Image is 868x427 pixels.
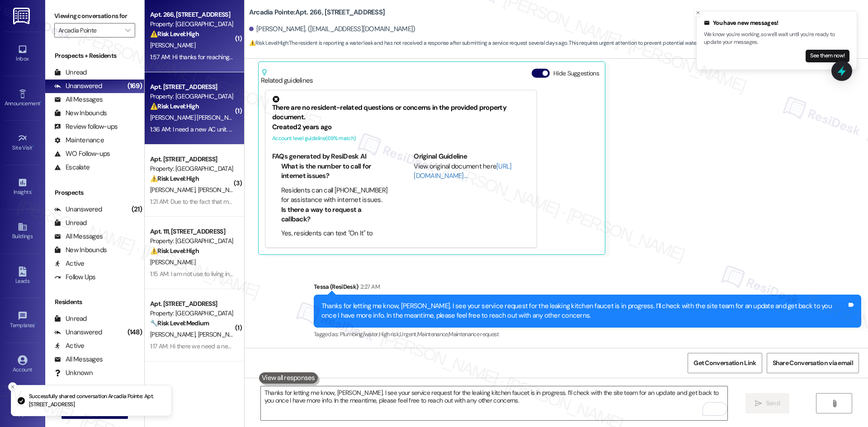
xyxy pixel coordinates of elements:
button: Close toast [8,382,17,391]
div: Apt. [STREET_ADDRESS] [150,155,234,164]
span: Maintenance , [417,330,448,338]
label: Viewing conversations for [54,9,135,23]
div: Property: [GEOGRAPHIC_DATA] [150,164,234,174]
b: FAQs generated by ResiDesk AI [272,152,366,161]
span: Send [766,399,780,408]
div: Tagged as: [314,328,861,341]
span: [PERSON_NAME] [150,41,195,49]
div: View original document here [414,162,530,181]
div: Unanswered [54,328,102,337]
button: See them now! [806,50,849,62]
div: Follow Ups [54,272,96,282]
button: Close toast [693,8,703,17]
span: [PERSON_NAME] [198,330,243,338]
div: Account level guideline ( 69 % match) [272,134,530,143]
span: Get Conversation Link [693,358,756,368]
span: [PERSON_NAME] [150,258,195,266]
strong: ⚠️ Risk Level: High [150,102,199,110]
a: Account [5,352,41,377]
div: Unanswered [54,81,102,91]
i:  [755,400,762,407]
span: [PERSON_NAME] [150,186,198,194]
span: • [35,321,36,327]
div: Apt. 266, [STREET_ADDRESS] [150,10,234,19]
div: 1:21 AM: Due to the fact that my pay day schedule has changed. [150,197,318,206]
div: Property: [GEOGRAPHIC_DATA] [150,19,234,29]
div: Prospects + Residents [45,51,144,61]
li: Is there a way to request a callback? [281,205,388,225]
span: Share Conversation via email [773,358,853,368]
p: Successfully shared conversation Arcadia Pointe: Apt. [STREET_ADDRESS] [29,393,164,408]
div: [PERSON_NAME]. ([EMAIL_ADDRESS][DOMAIN_NAME]) [249,24,415,34]
div: 1:36 AM: I need a new AC unit. My unit does not cool down below 88F and my hill is high. Unit is ... [150,125,453,133]
div: Thanks for letting me know, [PERSON_NAME]. I see your service request for the leaking kitchen fau... [321,301,847,321]
a: Inbox [5,42,41,66]
div: (148) [125,325,144,339]
span: [PERSON_NAME] [PERSON_NAME] [150,113,242,122]
span: Urgent , [400,330,417,338]
div: Property: [GEOGRAPHIC_DATA] [150,236,234,246]
label: Hide Suggestions [553,69,599,78]
a: Templates • [5,308,41,333]
a: Support [5,397,41,421]
span: • [31,188,33,194]
span: Plumbing/water , [340,330,379,338]
span: [PERSON_NAME] [150,330,198,338]
div: 1:57 AM: Hi thanks for reaching out, I put in a service request [DATE] for a leaking kitchen fauc... [150,53,529,61]
p: We know you're working, so we'll wait until you're ready to update your messages. [704,31,849,47]
div: Apt. 111, [STREET_ADDRESS] [150,227,234,236]
div: Prospects [45,188,144,197]
div: Review follow-ups [54,122,118,131]
span: Maintenance request [448,330,499,338]
div: There are no resident-related questions or concerns in the provided property document. [272,96,530,122]
span: High risk , [379,330,400,338]
strong: ⚠️ Risk Level: High [150,174,199,183]
div: Maintenance [54,136,104,145]
div: Active [54,259,85,268]
div: WO Follow-ups [54,149,110,159]
div: New Inbounds [54,108,107,118]
a: [URL][DOMAIN_NAME]… [414,162,511,180]
div: Unknown [54,368,93,378]
strong: 🔧 Risk Level: Medium [150,319,209,327]
span: : The resident is reporting a water leak and has not received a response after submitting a servi... [249,38,802,48]
div: All Messages [54,95,103,104]
span: [PERSON_NAME] [198,186,245,194]
b: Original Guideline [414,152,467,161]
input: All communities [58,23,121,38]
div: All Messages [54,355,103,364]
a: Insights • [5,175,41,199]
li: What is the number to call for internet issues? [281,162,388,181]
div: Property: [GEOGRAPHIC_DATA] [150,309,234,318]
li: Residents can call [PHONE_NUMBER] for assistance with internet issues. [281,186,388,205]
div: (169) [125,79,144,93]
div: Apt. [STREET_ADDRESS] [150,299,234,309]
div: Apt. [STREET_ADDRESS] [150,82,234,92]
a: Buildings [5,219,41,244]
div: Unanswered [54,205,102,214]
i:  [125,27,130,34]
div: Unread [54,68,87,77]
div: 1:17 AM: Hi there we need a new bulb on our walking closet [150,342,302,350]
textarea: To enrich screen reader interactions, please activate Accessibility in Grammarly extension settings [261,386,727,420]
button: Send [745,393,789,413]
div: Active [54,341,85,351]
div: Related guidelines [261,69,313,85]
button: Share Conversation via email [767,353,859,373]
div: Created 2 years ago [272,122,530,132]
a: Leads [5,264,41,288]
div: All Messages [54,232,103,241]
div: Escalate [54,163,90,172]
span: • [40,99,42,105]
span: • [33,143,34,150]
div: You have new messages! [704,19,849,28]
div: (21) [129,202,144,216]
strong: ⚠️ Risk Level: High [150,30,199,38]
div: Unread [54,218,87,228]
a: Site Visit • [5,131,41,155]
button: Get Conversation Link [688,353,762,373]
b: Arcadia Pointe: Apt. 266, [STREET_ADDRESS] [249,8,385,17]
div: Property: [GEOGRAPHIC_DATA] [150,92,234,101]
li: Yes, residents can text "On It" to 266278 to get a representative to call them. [281,229,388,258]
strong: ⚠️ Risk Level: High [150,247,199,255]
